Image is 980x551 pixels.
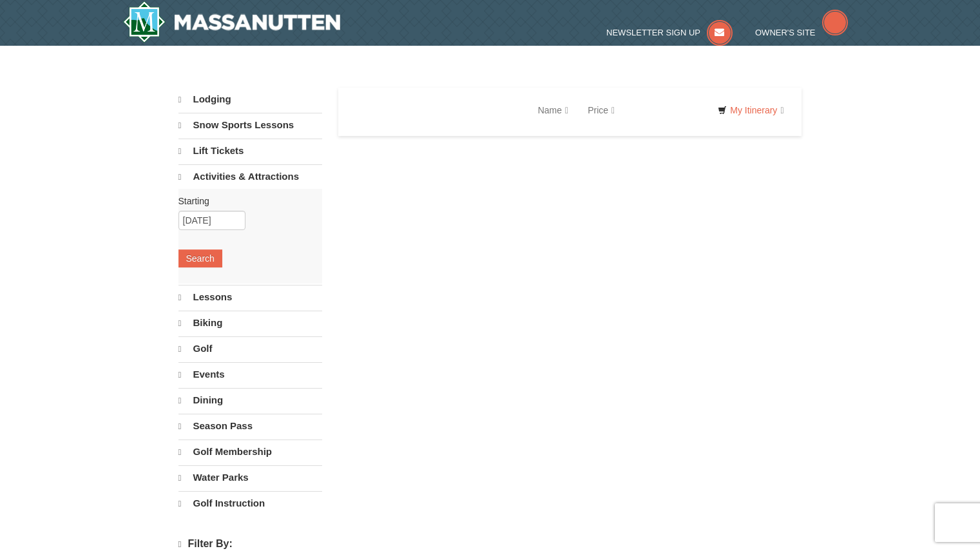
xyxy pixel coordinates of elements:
[178,164,322,189] a: Activities & Attractions
[178,362,322,387] a: Events
[578,97,624,123] a: Price
[178,465,322,490] a: Water Parks
[178,538,322,550] h4: Filter By:
[123,1,341,43] a: Massanutten Resort
[178,440,322,464] a: Golf Membership
[178,311,322,335] a: Biking
[178,388,322,412] a: Dining
[755,28,816,37] span: Owner's Site
[755,28,848,37] a: Owner's Site
[178,414,322,438] a: Season Pass
[606,28,700,37] span: Newsletter Sign Up
[178,113,322,137] a: Snow Sports Lessons
[178,491,322,516] a: Golf Instruction
[178,88,322,111] a: Lodging
[123,1,341,43] img: Massanutten Resort Logo
[178,285,322,309] a: Lessons
[178,249,222,267] button: Search
[178,195,312,208] label: Starting
[709,101,792,120] a: My Itinerary
[178,336,322,361] a: Golf
[528,97,578,123] a: Name
[178,139,322,163] a: Lift Tickets
[606,28,733,37] a: Newsletter Sign Up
